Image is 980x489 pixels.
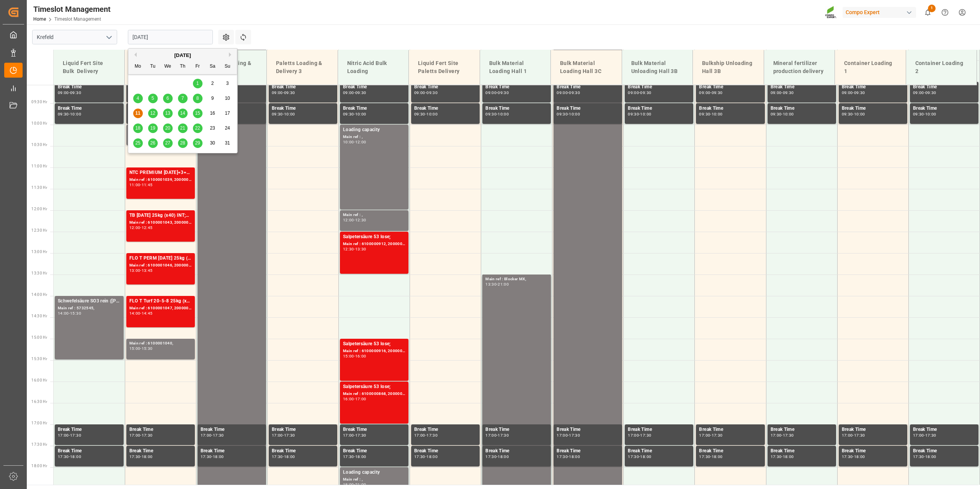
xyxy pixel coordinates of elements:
[32,30,117,44] input: Type to search/select
[557,91,568,94] div: 09:00
[485,105,548,112] div: Break Time
[208,109,217,118] div: Choose Saturday, August 16th, 2025
[343,140,354,144] div: 10:00
[343,354,354,358] div: 15:00
[414,426,477,434] div: Break Time
[568,112,569,116] div: -
[485,83,548,91] div: Break Time
[485,276,548,283] div: Main ref : Blocker MX,
[925,112,936,116] div: 10:00
[414,83,477,91] div: Break Time
[912,56,971,78] div: Container Loading 2
[771,434,782,437] div: 17:00
[129,297,192,305] div: FLO T Turf 20-5-8 25kg (x40) INT;FLO T PERM [DATE] 25kg (x40) INT;RFU KR IBDU 15-5-8 20kg (x50) FR;
[31,335,47,340] span: 15:00 Hr
[343,426,405,434] div: Break Time
[355,140,366,144] div: 12:00
[58,112,69,116] div: 09:30
[853,91,854,94] div: -
[31,357,47,361] span: 15:30 Hr
[167,96,169,101] span: 6
[712,434,723,437] div: 17:30
[272,112,283,116] div: 09:30
[33,3,111,15] div: Timeslot Management
[140,347,141,350] div: -
[913,426,975,434] div: Break Time
[211,96,214,101] span: 9
[142,183,153,187] div: 11:45
[699,426,761,434] div: Break Time
[842,91,853,94] div: 09:00
[129,226,140,229] div: 12:00
[133,138,143,148] div: Choose Monday, August 25th, 2025
[178,123,188,133] div: Choose Thursday, August 21st, 2025
[344,56,403,78] div: Nitric Acid Bulk Loading
[639,434,640,437] div: -
[414,91,425,94] div: 09:00
[841,56,900,78] div: Container Loading 1
[129,219,192,226] div: Main ref : 6100001043, 2000000984; 2000000777;2000000289;
[639,112,640,116] div: -
[135,140,140,146] span: 25
[225,96,230,101] span: 10
[129,212,192,219] div: TB [DATE] 25kg (x40) INT;NTC PREMIUM [DATE] FOL 25 INT (MSE);NUS Premium 1000L IBC *PD;FLO T TURF...
[148,109,158,118] div: Choose Tuesday, August 12th, 2025
[497,112,498,116] div: -
[426,434,438,437] div: 17:30
[569,91,580,94] div: 09:30
[148,123,158,133] div: Choose Tuesday, August 19th, 2025
[225,140,230,146] span: 31
[283,434,284,437] div: -
[165,110,170,116] span: 13
[178,109,188,118] div: Choose Thursday, August 14th, 2025
[343,212,405,218] div: Main ref : ,
[223,123,232,133] div: Choose Sunday, August 24th, 2025
[129,269,140,272] div: 13:00
[343,112,354,116] div: 09:30
[414,105,477,112] div: Break Time
[843,7,916,18] div: Compo Expert
[913,91,924,94] div: 09:00
[354,397,355,401] div: -
[140,269,141,272] div: -
[69,312,70,315] div: -
[283,112,284,116] div: -
[31,271,47,275] span: 13:30 Hr
[31,378,47,382] span: 16:00 Hr
[854,112,865,116] div: 10:00
[355,434,366,437] div: 17:30
[354,91,355,94] div: -
[181,96,184,101] span: 7
[142,226,153,229] div: 12:45
[843,5,919,19] button: Compo Expert
[193,138,203,148] div: Choose Friday, August 29th, 2025
[133,123,143,133] div: Choose Monday, August 18th, 2025
[781,91,782,94] div: -
[354,354,355,358] div: -
[640,91,651,94] div: 09:30
[70,91,81,94] div: 09:30
[284,91,295,94] div: 09:30
[150,140,155,146] span: 26
[60,56,118,78] div: Liquid Fert Site Bulk Delivery
[699,112,710,116] div: 09:30
[142,434,153,437] div: 17:30
[140,183,141,187] div: -
[140,226,141,229] div: -
[128,52,237,59] div: [DATE]
[142,269,153,272] div: 13:45
[936,4,954,21] button: Help Center
[163,109,173,118] div: Choose Wednesday, August 13th, 2025
[699,434,710,437] div: 17:00
[128,30,213,44] input: DD.MM.YYYY
[69,434,70,437] div: -
[140,312,141,315] div: -
[925,91,936,94] div: 09:30
[498,112,509,116] div: 10:00
[129,169,192,177] div: NTC PREMIUM [DATE]+3+TE 600kg BB;
[343,434,354,437] div: 17:00
[196,81,199,86] span: 1
[628,426,690,434] div: Break Time
[58,297,121,305] div: Schwefelsäure SO3 rein ([PERSON_NAME]);Schwefelsäure SO3 rein (HG-Standard);
[771,91,782,94] div: 09:00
